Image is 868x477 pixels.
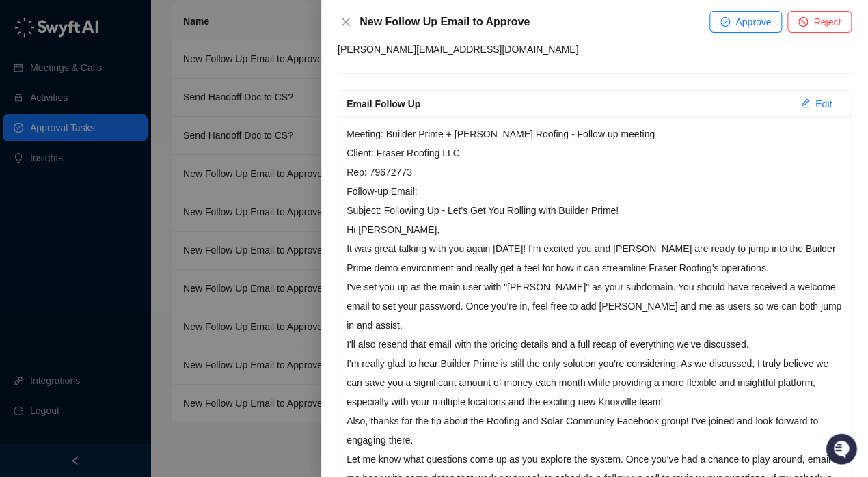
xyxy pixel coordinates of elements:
[14,14,41,41] img: Swyft AI
[232,128,249,144] button: Start new chat
[338,44,578,55] span: [PERSON_NAME][EMAIL_ADDRESS][DOMAIN_NAME]
[347,411,843,450] p: Also, thanks for the tip about the Roofing and Solar Community Facebook group! I've joined and lo...
[720,17,730,27] span: check-circle
[347,124,843,220] p: Meeting: Builder Prime + [PERSON_NAME] Roofing - Follow up meeting Client: Fraser Roofing LLC Rep...
[27,191,51,205] span: Docs
[347,239,843,277] p: It was great talking with you again [DATE]! I'm excited you and [PERSON_NAME] are ready to jump i...
[96,224,165,235] a: Powered byPylon
[14,77,249,98] h2: How can we help?
[813,14,841,29] span: Reject
[14,193,25,204] div: 📚
[360,14,709,30] div: New Follow Up Email to Approve
[347,220,843,239] p: Hi [PERSON_NAME],
[735,14,771,29] span: Approve
[8,186,56,210] a: 📚Docs
[340,16,351,27] span: close
[46,137,178,148] div: We're offline, we'll be back soon
[347,96,789,111] div: Email Follow Up
[14,124,38,148] img: 5124521997842_fc6d7dfcefe973c2e489_88.png
[787,11,852,33] button: Reject
[46,124,224,137] div: Start new chat
[347,335,843,354] p: I'll also resend that email with the pricing details and a full recap of everything we've discussed.
[709,11,782,33] button: Approve
[62,193,72,204] div: 📶
[56,186,111,210] a: 📶Status
[75,191,105,205] span: Status
[347,277,843,335] p: I've set you up as the main user with "[PERSON_NAME]" as your subdomain. You should have received...
[338,14,354,30] button: Close
[347,354,843,411] p: I'm really glad to hear Builder Prime is still the only solution you're considering. As we discus...
[136,225,165,235] span: Pylon
[815,96,832,111] span: Edit
[789,93,843,115] button: Edit
[800,98,810,108] span: edit
[798,17,808,27] span: stop
[824,432,861,469] iframe: Open customer support
[14,55,249,77] p: Welcome 👋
